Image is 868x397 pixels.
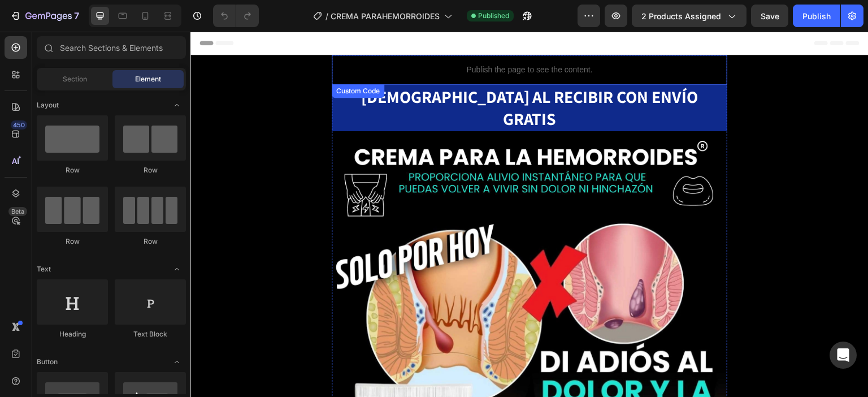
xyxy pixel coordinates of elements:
[751,5,788,27] button: Save
[115,165,186,175] div: Row
[5,5,84,27] button: 7
[135,74,161,84] span: Element
[830,342,857,369] div: Open Intercom Messenger
[478,11,509,21] span: Published
[37,329,108,339] div: Heading
[63,74,87,84] span: Section
[190,32,868,397] iframe: Design area
[11,120,27,130] div: 450
[168,96,186,114] span: Toggle open
[325,10,328,22] span: /
[793,5,840,27] button: Publish
[168,260,186,278] span: Toggle open
[641,10,721,22] span: 2 products assigned
[761,11,779,21] span: Save
[37,165,108,175] div: Row
[37,264,51,274] span: Text
[8,207,27,216] div: Beta
[802,10,831,22] div: Publish
[37,357,58,367] span: Button
[37,36,186,59] input: Search Sections & Elements
[74,9,79,23] p: 7
[168,353,186,371] span: Toggle open
[331,10,440,22] span: CREMA PARAHEMORROIDES
[115,329,186,339] div: Text Block
[37,100,59,110] span: Layout
[213,5,259,27] div: Undo/Redo
[37,236,108,247] div: Row
[115,236,186,247] div: Row
[632,5,747,27] button: 2 products assigned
